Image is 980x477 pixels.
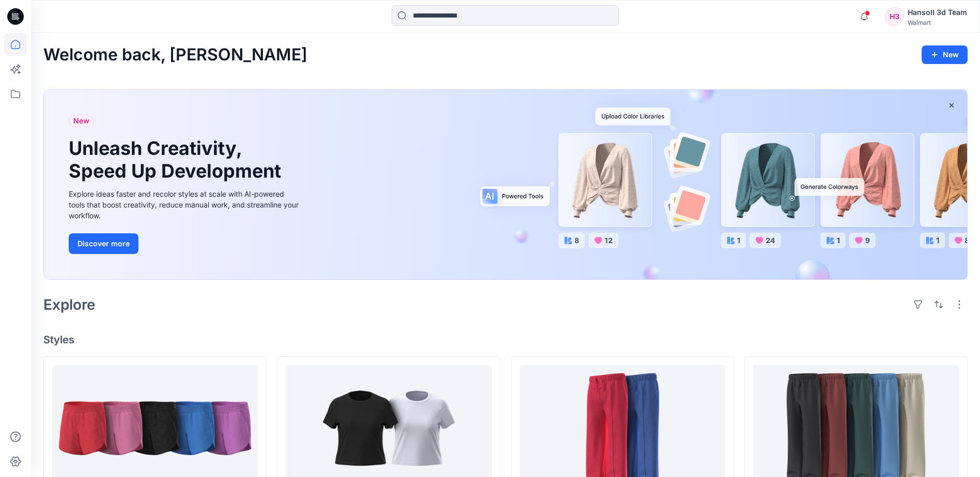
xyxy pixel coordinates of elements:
[73,115,89,127] span: New
[43,333,968,346] h4: Styles
[43,45,307,65] h2: Welcome back, [PERSON_NAME]
[922,45,968,64] button: New
[69,233,138,254] button: Discover more
[69,137,286,182] h1: Unleash Creativity, Speed Up Development
[69,233,301,254] a: Discover more
[43,296,96,313] h2: Explore
[885,7,904,26] div: H3
[908,6,967,19] div: Hansoll 3d Team
[69,188,301,221] div: Explore ideas faster and recolor styles at scale with AI-powered tools that boost creativity, red...
[908,19,967,26] div: Walmart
